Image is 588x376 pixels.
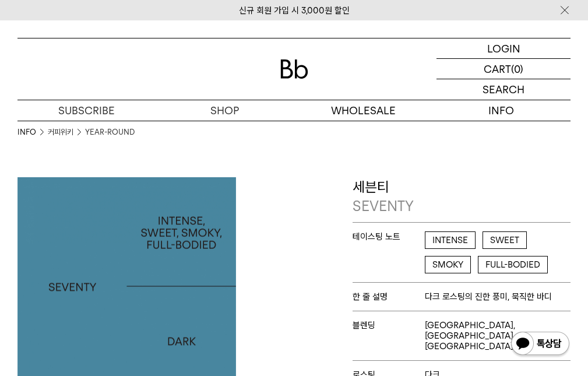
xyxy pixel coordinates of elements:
span: 한 줄 설명 [353,291,425,302]
a: 커피위키 [48,126,73,138]
a: 신규 회원 가입 시 3,000원 할인 [239,5,350,16]
span: SMOKY [425,256,471,273]
span: 테이스팅 노트 [353,231,425,242]
span: SWEET [483,231,527,249]
span: INTENSE [425,231,476,249]
a: CART (0) [436,59,571,79]
p: SEVENTY [353,196,571,216]
p: (0) [511,59,523,79]
span: [GEOGRAPHIC_DATA], [GEOGRAPHIC_DATA], [GEOGRAPHIC_DATA] [425,320,571,352]
a: SUBSCRIBE [17,100,156,121]
a: LOGIN [436,38,571,59]
img: 로고 [280,59,308,79]
a: YEAR-ROUND [85,126,135,138]
p: WHOLESALE [294,100,432,121]
img: 카카오톡 채널 1:1 채팅 버튼 [510,331,571,359]
p: CART [484,59,511,79]
p: 세븐티 [353,177,571,216]
span: 블렌딩 [353,320,425,331]
span: FULL-BODIED [478,256,548,273]
p: INFO [432,100,571,121]
span: 다크 로스팅의 진한 풍미, 묵직한 바디 [425,291,552,302]
p: LOGIN [487,38,520,58]
a: SHOP [156,100,294,121]
li: INFO [17,126,48,138]
p: SEARCH [483,79,524,100]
